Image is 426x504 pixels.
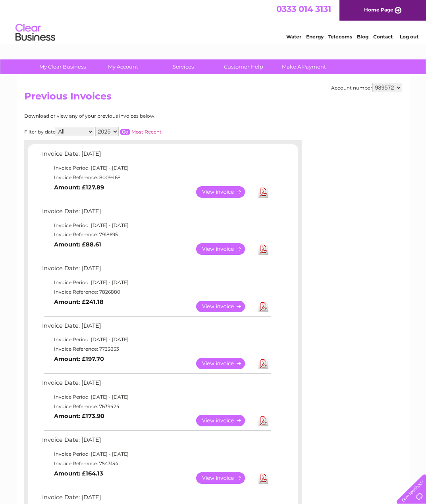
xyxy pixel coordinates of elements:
[24,91,402,106] h2: Previous Invoices
[196,301,254,312] a: View
[40,321,272,335] td: Invoice Date: [DATE]
[196,358,254,369] a: View
[40,230,272,239] td: Invoice Reference: 7918695
[54,470,103,477] b: Amount: £164.13
[196,186,254,198] a: View
[331,83,402,92] div: Account number
[24,113,233,119] div: Download or view any of your previous invoices below.
[30,59,95,74] a: My Clear Business
[258,301,268,312] a: Download
[24,127,233,136] div: Filter by date
[40,173,272,182] td: Invoice Reference: 8009468
[54,355,104,363] b: Amount: £197.70
[328,34,352,40] a: Telecoms
[40,149,272,163] td: Invoice Date: [DATE]
[54,184,104,191] b: Amount: £127.89
[211,59,276,74] a: Customer Help
[40,378,272,392] td: Invoice Date: [DATE]
[40,392,272,402] td: Invoice Period: [DATE] - [DATE]
[373,34,393,40] a: Contact
[15,21,56,45] img: logo.png
[258,358,268,369] a: Download
[271,59,337,74] a: Make A Payment
[258,415,268,426] a: Download
[357,34,368,40] a: Blog
[54,241,101,248] b: Amount: £88.61
[54,412,104,420] b: Amount: £173.90
[40,263,272,278] td: Invoice Date: [DATE]
[40,278,272,287] td: Invoice Period: [DATE] - [DATE]
[40,344,272,354] td: Invoice Reference: 7733853
[26,4,401,38] div: Clear Business is a trading name of Verastar Limited (registered in [GEOGRAPHIC_DATA] No. 3667643...
[40,287,272,297] td: Invoice Reference: 7826880
[306,34,324,40] a: Energy
[286,34,301,40] a: Water
[258,472,268,484] a: Download
[258,186,268,198] a: Download
[150,59,216,74] a: Services
[40,335,272,344] td: Invoice Period: [DATE] - [DATE]
[276,4,331,14] a: 0333 014 3131
[40,449,272,459] td: Invoice Period: [DATE] - [DATE]
[258,243,268,255] a: Download
[196,472,254,484] a: View
[40,206,272,221] td: Invoice Date: [DATE]
[196,415,254,426] a: View
[40,163,272,173] td: Invoice Period: [DATE] - [DATE]
[131,129,162,135] a: Most Recent
[40,459,272,468] td: Invoice Reference: 7543154
[40,221,272,230] td: Invoice Period: [DATE] - [DATE]
[40,402,272,411] td: Invoice Reference: 7639424
[40,435,272,449] td: Invoice Date: [DATE]
[90,59,156,74] a: My Account
[196,243,254,255] a: View
[400,34,418,40] a: Log out
[54,298,104,305] b: Amount: £241.18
